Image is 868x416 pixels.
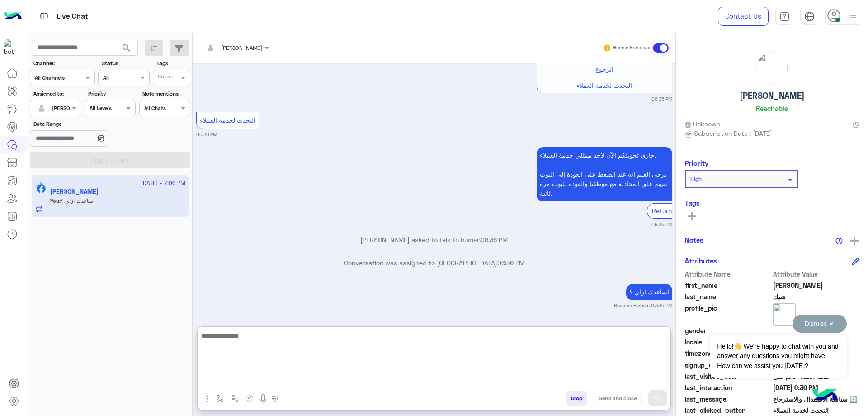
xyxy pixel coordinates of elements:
a: Contact Us [718,7,769,26]
span: signup_date [685,360,771,370]
label: Channel: [33,59,94,67]
span: last_clicked_button [685,406,771,415]
img: picture [757,53,788,83]
h6: Priority [685,159,708,167]
span: last_interaction [685,383,771,392]
p: [PERSON_NAME] the conversation [196,316,672,325]
span: Unknown [685,119,720,129]
h6: Notes [685,236,703,244]
span: 06:36 PM [497,259,524,267]
span: Attribute Value [773,269,859,279]
p: [PERSON_NAME] asked to talk to human [196,235,672,244]
span: last_message [685,394,771,404]
h6: Attributes [685,257,717,265]
img: tab [38,10,50,22]
small: 06:36 PM [651,221,672,228]
a: tab [775,7,793,26]
button: Drop [566,391,587,406]
span: التحدث لخدمة العملاء [773,406,859,415]
span: Attribute Name [685,269,771,279]
h6: Tags [685,199,859,207]
button: Apply Filters [30,152,190,168]
span: 🔄 سياسة الاستبدال والاسترجاع [773,394,859,404]
span: profile_pic [685,303,771,324]
img: notes [835,237,843,244]
img: 713415422032625 [4,39,20,56]
img: send message [653,394,662,403]
span: 06:36 PM [481,236,508,244]
label: Tags [156,59,189,67]
div: Return to Bot [647,203,697,218]
span: gender [685,326,771,335]
label: Priority [88,90,135,98]
img: hulul-logo.png [809,380,841,411]
p: Conversation was assigned to [GEOGRAPHIC_DATA] [196,258,672,268]
span: التحدث لخدمة العملاء [200,116,255,124]
span: search [121,43,132,53]
img: tab [779,11,790,22]
span: التحدث لخدمة العملاء [576,81,632,89]
small: Bassem Hisham 07:06 PM [614,302,672,309]
p: 29/9/2025, 7:06 PM [626,284,672,300]
h5: [PERSON_NAME] [740,91,805,101]
label: Assigned to: [33,90,80,98]
img: add [850,237,859,245]
span: الرجوع [595,65,613,73]
button: search [116,40,138,59]
img: select flow [217,395,224,402]
span: 2025-09-29T15:36:04.457Z [773,383,859,392]
span: Hello!👋 We're happy to chat with you and answer any questions you might have. How can we assist y... [710,335,846,378]
span: [PERSON_NAME] [221,44,262,51]
span: last_visited_flow [685,372,771,381]
span: 07:06 PM [471,317,499,325]
img: make a call [272,395,279,402]
span: احمد [773,281,859,290]
h6: Reachable [756,104,788,112]
span: last_name [685,292,771,301]
button: Dismiss ✕ [793,315,847,333]
label: Status [102,59,148,67]
div: Select [156,72,174,83]
p: 29/9/2025, 6:36 PM [537,147,672,201]
label: Date Range [33,120,135,128]
button: create order [243,391,258,406]
small: 06:36 PM [196,131,217,138]
img: Logo [4,7,22,26]
button: Trigger scenario [228,391,243,406]
img: defaultAdmin.png [35,102,48,115]
span: Subscription Date : [DATE] [694,129,772,138]
img: send voice note [258,393,269,404]
small: 06:35 PM [651,96,672,103]
label: Note mentions [142,90,189,98]
img: tab [804,11,815,22]
span: first_name [685,281,771,290]
img: Trigger scenario [231,395,239,402]
small: Human Handover [613,44,651,52]
img: send attachment [202,393,212,404]
img: picture [773,303,796,326]
span: locale [685,337,771,347]
button: select flow [213,391,228,406]
img: profile [848,11,859,22]
p: Live Chat [57,10,88,23]
span: شيك [773,292,859,301]
img: create order [246,395,254,402]
button: Send and close [594,391,642,406]
span: timezone [685,349,771,358]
